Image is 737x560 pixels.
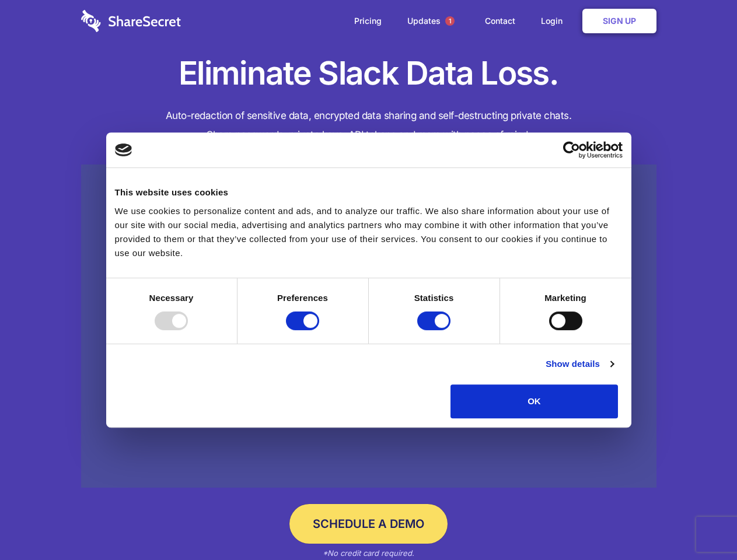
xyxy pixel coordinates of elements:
span: 1 [445,16,455,26]
a: Show details [546,357,613,371]
strong: Statistics [414,293,454,303]
a: Sign Up [582,9,656,33]
a: Usercentrics Cookiebot - opens in a new window [521,141,623,159]
strong: Preferences [277,293,328,303]
a: Wistia video thumbnail [81,164,656,488]
strong: Necessary [149,293,194,303]
h1: Eliminate Slack Data Loss. [81,52,656,94]
a: Schedule a Demo [289,504,448,544]
img: logo-wordmark-white-trans-d4663122ce5f474addd5e946df7df03e33cb6a1c49d2221995e7729f52c070b2.svg [81,10,181,32]
img: logo [115,143,132,156]
div: This website uses cookies [115,185,623,199]
strong: Marketing [544,293,586,303]
h4: Auto-redaction of sensitive data, encrypted data sharing and self-destructing private chats. Shar... [81,106,656,145]
a: Contact [473,3,527,39]
div: We use cookies to personalize content and ads, and to analyze our traffic. We also share informat... [115,204,623,260]
button: OK [450,384,618,418]
a: Login [529,3,580,39]
a: Pricing [343,3,393,39]
em: *No credit card required. [323,548,414,558]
